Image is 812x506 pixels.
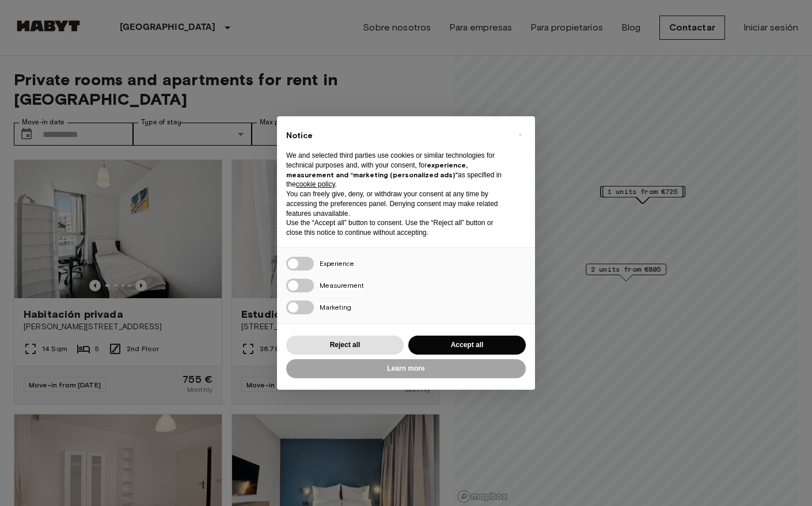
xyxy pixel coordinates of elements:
[320,259,354,268] span: Experience
[296,180,335,188] a: cookie policy
[511,125,529,144] button: Close this notice
[320,303,351,311] span: Marketing
[320,281,364,290] span: Measurement
[518,128,522,142] span: ×
[286,336,404,355] button: Reject all
[286,189,507,218] p: You can freely give, deny, or withdraw your consent at any time by accessing the preferences pane...
[286,161,468,179] strong: experience, measurement and “marketing (personalized ads)”
[286,218,507,238] p: Use the “Accept all” button to consent. Use the “Reject all” button or close this notice to conti...
[286,130,507,142] h2: Notice
[408,336,526,355] button: Accept all
[286,151,507,189] p: We and selected third parties use cookies or similar technologies for technical purposes and, wit...
[286,359,526,378] button: Learn more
